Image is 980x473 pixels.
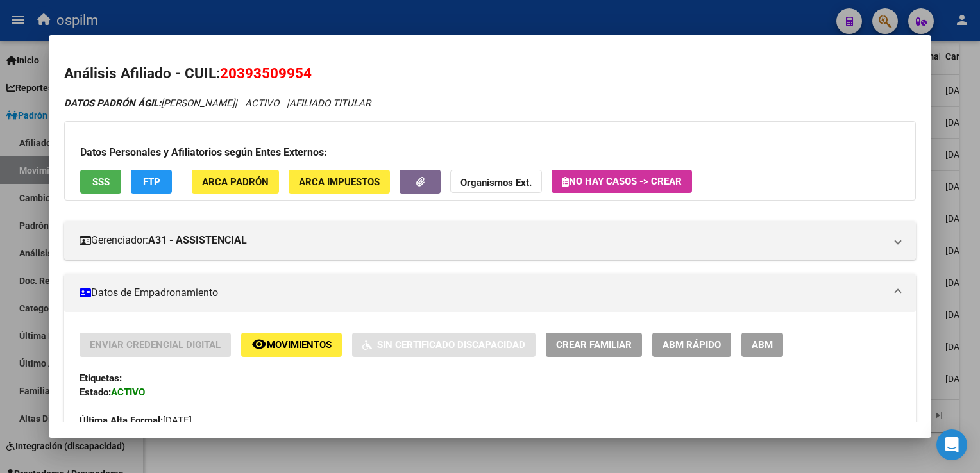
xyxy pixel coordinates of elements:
[92,176,110,188] span: SSS
[80,285,884,301] mat-panel-title: Datos de Empadronamiento
[143,176,160,188] span: FTP
[64,221,915,260] mat-expansion-panel-header: Gerenciador:A31 - ASSISTENCIAL
[64,63,915,85] h2: Análisis Afiliado - CUIL:
[202,176,269,188] span: ARCA Padrón
[80,386,111,398] strong: Estado:
[111,386,145,398] strong: ACTIVO
[652,333,731,356] button: ABM Rápido
[450,170,542,194] button: Organismos Ext.
[299,176,380,188] span: ARCA Impuestos
[741,333,783,356] button: ABM
[148,233,247,248] strong: A31 - ASSISTENCIAL
[64,97,371,109] i: | ACTIVO |
[241,333,342,356] button: Movimientos
[251,336,267,352] mat-icon: remove_red_eye
[663,340,721,351] span: ABM Rápido
[80,170,121,194] button: SSS
[936,429,967,460] div: Open Intercom Messenger
[80,415,192,426] span: [DATE]
[267,340,332,351] span: Movimientos
[64,274,915,312] mat-expansion-panel-header: Datos de Empadronamiento
[64,97,235,109] span: [PERSON_NAME]
[90,340,221,351] span: Enviar Credencial Digital
[289,170,390,194] button: ARCA Impuestos
[752,340,773,351] span: ABM
[289,97,371,109] span: AFILIADO TITULAR
[552,170,692,193] button: No hay casos -> Crear
[80,333,231,356] button: Enviar Credencial Digital
[562,176,682,187] span: No hay casos -> Crear
[377,340,525,351] span: Sin Certificado Discapacidad
[546,333,642,356] button: Crear Familiar
[80,145,899,160] h3: Datos Personales y Afiliatorios según Entes Externos:
[64,97,161,109] strong: DATOS PADRÓN ÁGIL:
[80,233,884,248] mat-panel-title: Gerenciador:
[220,65,312,81] span: 20393509954
[80,372,122,384] strong: Etiquetas:
[352,333,536,356] button: Sin Certificado Discapacidad
[80,415,163,426] strong: Última Alta Formal:
[192,170,279,194] button: ARCA Padrón
[131,170,172,194] button: FTP
[556,340,632,351] span: Crear Familiar
[460,177,532,188] strong: Organismos Ext.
